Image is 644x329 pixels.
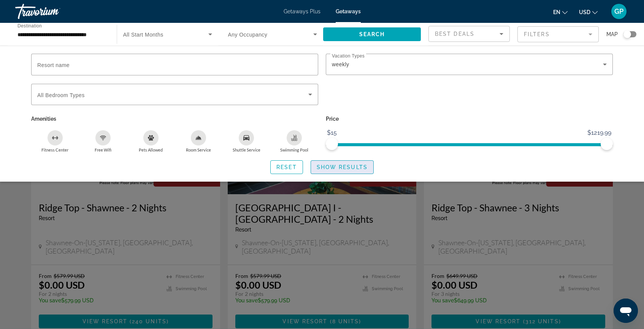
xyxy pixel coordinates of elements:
[326,127,338,139] span: $15
[614,299,638,323] iframe: Button to launch messaging window
[15,2,91,21] a: Travorium
[601,138,613,150] span: ngx-slider-max
[95,147,111,152] span: Free Wifi
[609,3,629,19] button: User Menu
[186,147,211,152] span: Room Service
[317,164,368,170] span: Show Results
[517,26,599,43] button: Filter
[31,130,79,153] button: Fitness Center
[586,127,612,139] span: $1219.99
[606,29,618,40] span: Map
[326,143,613,145] ngx-slider: ngx-slider
[127,130,175,153] button: Pets Allowed
[332,54,365,59] span: Vacation Types
[139,147,163,152] span: Pets Allowed
[79,130,127,153] button: Free Wifi
[336,8,361,14] a: Getaways
[41,147,68,152] span: Fitness Center
[553,9,560,15] span: en
[435,29,503,38] mat-select: Sort by
[435,31,474,37] span: Best Deals
[228,32,268,38] span: Any Occupancy
[359,31,385,37] span: Search
[31,113,318,124] p: Amenities
[284,8,320,14] a: Getaways Plus
[37,62,70,68] span: Resort name
[123,32,163,38] span: All Start Months
[222,130,270,153] button: Shuttle Service
[311,160,374,174] button: Show Results
[174,130,222,153] button: Room Service
[270,130,318,153] button: Swimming Pool
[579,6,598,18] button: Change currency
[233,147,260,152] span: Shuttle Service
[323,27,421,41] button: Search
[17,23,42,28] span: Destination
[326,138,338,150] span: ngx-slider
[280,147,308,152] span: Swimming Pool
[270,160,303,174] button: Reset
[37,92,85,98] span: All Bedroom Types
[614,8,623,15] span: GP
[579,9,590,15] span: USD
[276,164,297,170] span: Reset
[326,113,613,124] p: Price
[332,61,349,67] span: weekly
[553,6,568,18] button: Change language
